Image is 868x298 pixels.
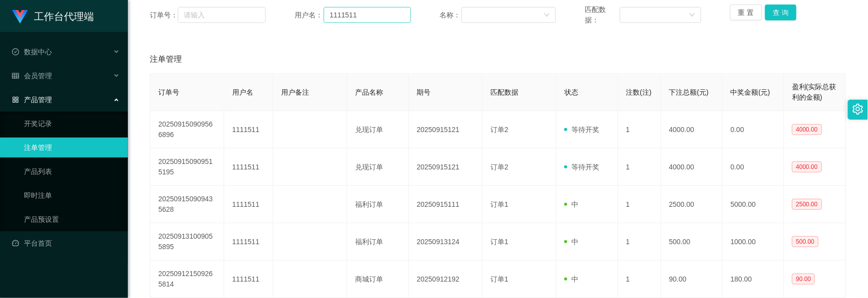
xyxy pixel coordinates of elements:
[490,88,518,96] span: 匹配数据
[347,149,409,186] td: 兑现订单
[490,126,508,134] span: 订单2
[792,199,822,210] span: 2500.00
[150,223,224,261] td: 202509131009055895
[618,261,661,298] td: 1
[12,72,19,79] i: 图标: table
[723,261,784,298] td: 180.00
[224,223,274,261] td: 1111511
[347,186,409,223] td: 福利订单
[324,7,411,23] input: 请输入
[564,200,578,208] span: 中
[224,149,274,186] td: 1111511
[618,149,661,186] td: 1
[224,186,274,223] td: 1111511
[178,7,266,23] input: 请输入
[723,186,784,223] td: 5000.00
[723,111,784,149] td: 0.00
[792,161,822,172] span: 4000.00
[792,274,815,285] span: 90.00
[730,4,762,20] button: 重 置
[490,238,508,246] span: 订单1
[618,186,661,223] td: 1
[12,10,28,24] img: logo.9652507e.png
[669,88,709,96] span: 下注总额(元)
[792,236,819,247] span: 500.00
[150,186,224,223] td: 202509150909435628
[564,126,599,134] span: 等待开奖
[661,186,723,223] td: 2500.00
[792,83,837,101] span: 盈利(实际总获利的金额)
[723,223,784,261] td: 1000.00
[355,88,383,96] span: 产品名称
[417,88,431,96] span: 期号
[490,275,508,283] span: 订单1
[618,223,661,261] td: 1
[409,223,483,261] td: 20250913124
[150,53,182,65] span: 注单管理
[661,111,723,149] td: 4000.00
[34,0,94,32] h1: 工作台代理端
[723,149,784,186] td: 0.00
[158,88,179,96] span: 订单号
[12,48,19,55] i: 图标: check-circle-o
[626,88,652,96] span: 注数(注)
[12,12,94,20] a: 工作台代理端
[440,10,461,20] span: 名称：
[564,238,578,246] span: 中
[12,48,52,56] span: 数据中心
[765,4,797,20] button: 查 询
[564,275,578,283] span: 中
[281,88,309,96] span: 用户备注
[661,261,723,298] td: 90.00
[490,163,508,171] span: 订单2
[24,209,120,229] a: 产品预设置
[24,138,120,157] a: 注单管理
[150,149,224,186] td: 202509150909515195
[24,185,120,205] a: 即时注单
[689,12,695,19] i: 图标: down
[409,111,483,149] td: 20250915121
[618,111,661,149] td: 1
[347,111,409,149] td: 兑现订单
[853,104,864,115] i: 图标: setting
[224,261,274,298] td: 1111511
[409,186,483,223] td: 20250915111
[564,88,578,96] span: 状态
[661,149,723,186] td: 4000.00
[12,96,52,104] span: 产品管理
[347,261,409,298] td: 商城订单
[731,88,770,96] span: 中奖金额(元)
[564,163,599,171] span: 等待开奖
[661,223,723,261] td: 500.00
[409,261,483,298] td: 20250912192
[12,96,19,103] i: 图标: appstore-o
[12,72,52,80] span: 会员管理
[12,233,120,253] a: 图标: dashboard平台首页
[224,111,274,149] td: 1111511
[792,124,822,135] span: 4000.00
[544,12,550,19] i: 图标: down
[295,10,324,20] span: 用户名：
[490,200,508,208] span: 订单1
[409,149,483,186] td: 20250915121
[585,4,620,25] span: 匹配数据：
[232,88,253,96] span: 用户名
[347,223,409,261] td: 福利订单
[150,261,224,298] td: 202509121509265814
[150,111,224,149] td: 202509150909566896
[24,114,120,134] a: 开奖记录
[150,10,178,20] span: 订单号：
[24,161,120,181] a: 产品列表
